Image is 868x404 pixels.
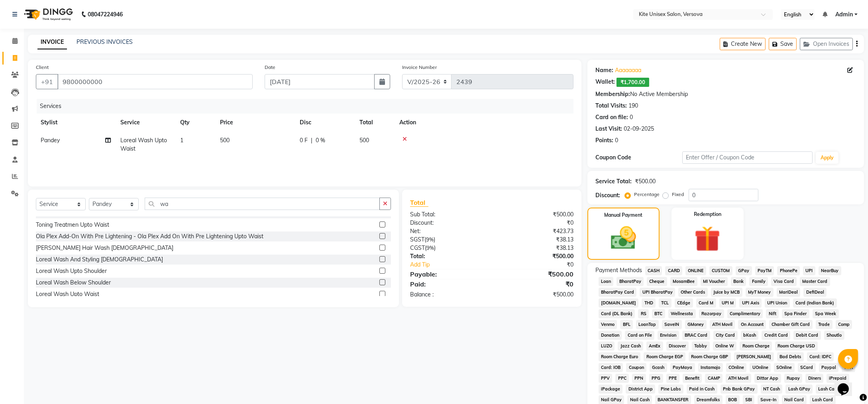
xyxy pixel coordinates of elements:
div: ₹500.00 [492,269,579,279]
div: ₹500.00 [492,252,579,261]
span: LUZO [599,341,615,351]
span: Paid in Cash [687,384,717,394]
span: LoanTap [636,320,659,329]
div: 0 [630,113,633,122]
div: Discount: [595,191,620,200]
th: Price [215,114,295,131]
span: Chamber Gift Card [769,320,813,329]
div: Net: [404,227,492,235]
span: Family [749,277,768,286]
span: City Card [713,331,738,340]
span: CAMP [705,374,723,383]
div: 0 [615,136,618,145]
span: Loan [599,277,614,286]
span: MariDeal [777,288,801,297]
span: Benefit [683,374,702,383]
div: 02-09-2025 [624,125,654,133]
div: Sub Total: [404,210,492,219]
div: ₹38.13 [492,244,579,252]
span: bKash [741,331,759,340]
span: PPR [842,363,855,372]
div: ₹0 [492,279,579,289]
span: UPI BharatPay [640,288,675,297]
span: Loreal Wash Upto Waist [120,137,167,152]
span: Wellnessta [668,309,696,318]
span: Credit Card [762,331,790,340]
div: ₹0 [506,261,579,269]
div: Loreal Wash And Styling [DEMOGRAPHIC_DATA] [36,255,163,264]
span: On Account [738,320,766,329]
span: NT Cash [761,384,783,394]
span: Card M [696,298,716,308]
span: Debit Card [793,331,821,340]
span: Room Charge EGP [644,352,685,361]
div: Loreal Wash Upto Waist [36,290,99,298]
span: ATH Movil [710,320,735,329]
span: BharatPay [617,277,644,286]
iframe: chat widget [835,372,860,396]
th: Total [355,114,395,131]
div: Ola Plex Add-On With Pre Lightening - Ola Plex Add On With Pre Lightening Upto Waist [36,232,263,241]
div: 190 [628,102,638,110]
div: Paid: [404,279,492,289]
span: Visa Card [771,277,797,286]
span: MyT Money [746,288,774,297]
span: GPay [736,266,752,275]
span: BharatPay Card [599,288,637,297]
span: CEdge [675,298,693,308]
span: Shoutlo [824,331,844,340]
span: BTC [652,309,665,318]
span: PPV [599,374,613,383]
div: Loreal Wash Below Shoulder [36,278,111,287]
div: Membership: [595,90,630,98]
div: ₹423.73 [492,227,579,235]
input: Search by Name/Mobile/Email/Code [57,74,253,89]
div: Last Visit: [595,125,622,133]
div: Coupon Code [595,153,682,162]
span: BFL [620,320,633,329]
span: SaveIN [662,320,682,329]
span: BRAC Card [682,331,710,340]
div: ₹500.00 [635,177,656,186]
label: Redemption [694,211,721,218]
span: Venmo [599,320,617,329]
span: Nift [766,309,779,318]
label: Percentage [634,191,660,198]
span: 9% [426,236,434,243]
a: Aaaaaaaa [615,66,641,75]
span: Trade [816,320,833,329]
div: Discount: [404,219,492,227]
span: COnline [726,363,747,372]
span: Admin [835,10,853,19]
span: AmEx [646,341,663,351]
div: Service Total: [595,177,632,186]
span: MI Voucher [701,277,728,286]
button: +91 [36,74,58,89]
th: Stylist [36,114,116,131]
div: No Active Membership [595,90,856,98]
img: _cash.svg [603,224,644,253]
span: Gcash [650,363,667,372]
span: ₹1,700.00 [617,78,649,87]
span: Card (DL Bank) [599,309,635,318]
span: MosamBee [670,277,697,286]
div: Total Visits: [595,102,627,110]
span: Complimentary [727,309,763,318]
span: UPI Union [765,298,790,308]
span: THD [642,298,656,308]
span: SOnline [774,363,795,372]
span: PPG [649,374,663,383]
input: Search or Scan [145,198,380,210]
span: Pandey [41,137,60,144]
span: District App [626,384,655,394]
span: 0 F [300,136,308,145]
span: Bank [731,277,746,286]
div: Balance : [404,290,492,299]
span: Other Cards [678,288,708,297]
a: INVOICE [37,35,67,49]
span: Room Charge GBP [689,352,731,361]
label: Invoice Number [402,64,437,71]
span: Diners [805,374,823,383]
span: Online W [713,341,737,351]
span: Pine Labs [658,384,683,394]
